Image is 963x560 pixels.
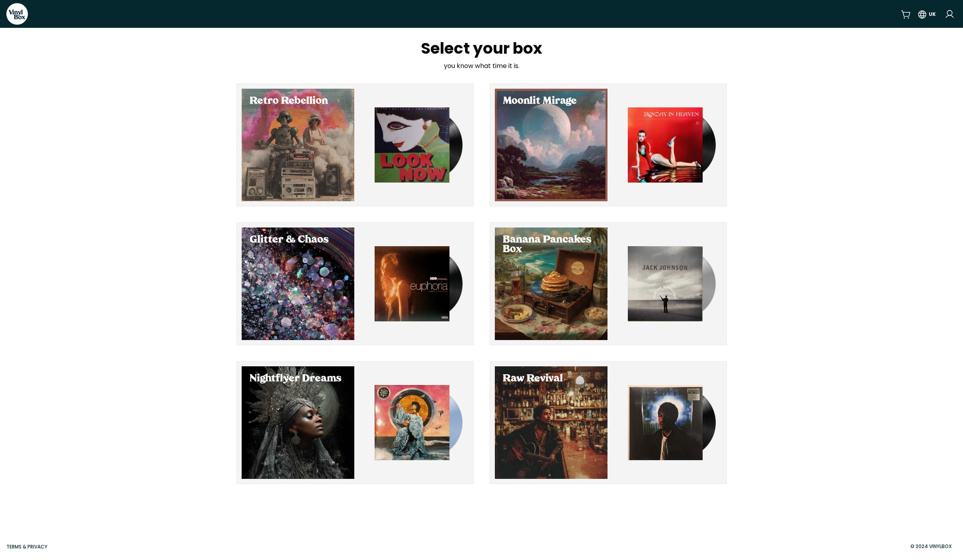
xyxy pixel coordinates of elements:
[490,222,727,345] button: Select Banana Pancakes Box
[490,361,727,484] button: Select Raw Revival
[236,222,474,345] button: Select Glitter & Chaos
[503,97,600,106] h2: Moonlit Mirage
[6,543,47,550] a: Terms & Privacy
[495,366,607,479] div: Select Raw Revival
[236,84,474,206] button: Select Retro Rebellion
[375,41,589,56] h1: Select your box
[929,11,936,18] div: UK
[503,374,600,384] h2: Raw Revival
[375,61,589,71] p: you know what time it is.
[236,361,474,484] button: Select Nightflyer Dreams
[242,227,354,340] div: Select Glitter & Chaos
[490,84,727,206] button: Select Moonlit Mirage
[495,89,607,201] div: Select Moonlit Mirage
[250,235,346,245] h2: Glitter & Chaos
[250,97,346,106] h2: Retro Rebellion
[906,543,957,550] div: © 2024 VinylBox
[242,89,354,201] div: Select Retro Rebellion
[242,366,354,479] div: Select Nightflyer Dreams
[503,235,600,255] h2: Banana Pancakes Box
[250,374,346,384] h2: Nightflyer Dreams
[917,7,936,21] button: UK
[495,227,607,340] div: Select Banana Pancakes Box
